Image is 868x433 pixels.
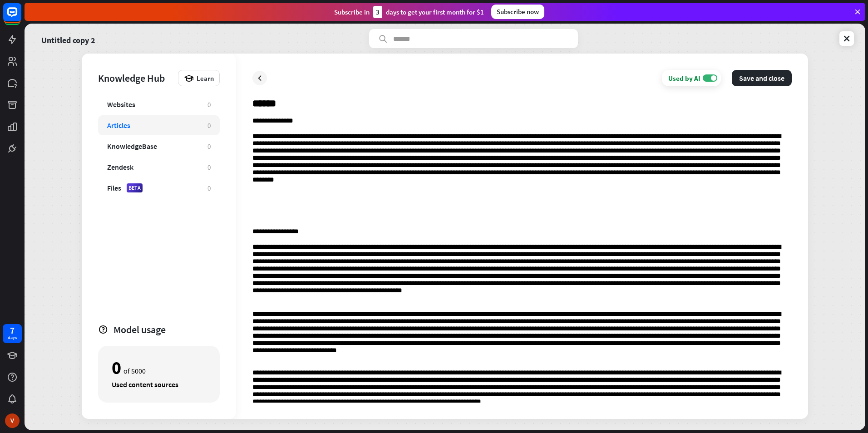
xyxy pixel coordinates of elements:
div: 0 [207,163,211,172]
span: Learn [197,74,214,83]
div: Files [107,183,121,192]
div: 3 [373,6,382,18]
div: 0 [207,121,211,130]
div: KnowledgeBase [107,142,157,151]
div: 0 [207,100,211,109]
div: 0 [207,142,211,151]
div: 0 [207,184,211,192]
a: Untitled copy 2 [41,29,95,48]
div: days [8,335,17,341]
div: Articles [107,121,130,130]
div: 0 [112,360,121,375]
a: 7 days [3,324,22,343]
button: Save and close [732,70,792,86]
div: BETA [127,183,143,192]
div: of 5000 [112,360,206,375]
button: Open LiveChat chat widget [7,4,35,31]
div: Knowledge Hub [98,72,173,84]
div: Model usage [113,323,220,336]
div: Zendesk [107,162,133,172]
div: Websites [107,100,135,109]
div: Used by AI [668,74,700,83]
div: Subscribe now [491,5,544,19]
div: Used content sources [112,380,206,389]
div: Subscribe in days to get your first month for $1 [334,6,484,18]
div: 7 [10,326,15,335]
